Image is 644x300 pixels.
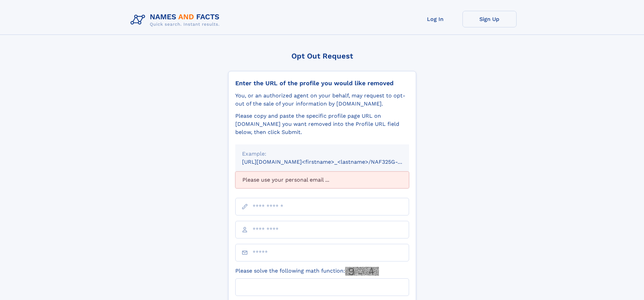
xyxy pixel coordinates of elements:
label: Please solve the following math function: [235,267,379,276]
small: [URL][DOMAIN_NAME]<firstname>_<lastname>/NAF325G-xxxxxxxx [242,159,422,165]
img: Logo Names and Facts [128,11,225,29]
div: Example: [242,150,402,158]
div: Enter the URL of the profile you would like removed [235,79,409,87]
div: Please copy and paste the specific profile page URL on [DOMAIN_NAME] you want removed into the Pr... [235,112,409,136]
a: Sign Up [462,11,517,27]
div: You, or an authorized agent on your behalf, may request to opt-out of the sale of your informatio... [235,92,409,108]
a: Log In [408,11,462,27]
div: Opt Out Request [228,52,416,60]
div: Please use your personal email ... [235,171,409,188]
